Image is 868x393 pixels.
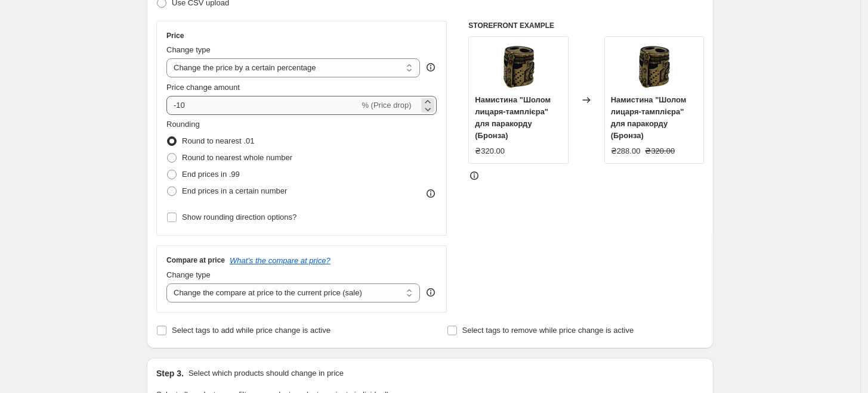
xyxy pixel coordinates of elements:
img: 10_45256b0e-360d-47f9-bc67-88bef311ae00_80x.jpg [495,43,542,91]
h6: STOREFRONT EXAMPLE [468,21,704,30]
span: Select tags to remove while price change is active [462,326,634,335]
span: Price change amount [166,83,240,92]
div: help [425,286,437,298]
h3: Compare at price [166,255,225,265]
span: Намистина "Шолом лицаря-тамплієра" для паракорду (Бронза) [611,95,687,140]
div: ₴288.00 [611,145,641,157]
span: Round to nearest whole number [182,153,292,162]
span: Change type [166,270,211,279]
div: help [425,61,437,73]
input: -15 [166,96,359,115]
span: Round to nearest .01 [182,136,254,145]
button: What's the compare at price? [230,256,330,265]
span: End prices in .99 [182,170,240,179]
span: Rounding [166,120,200,129]
div: ₴320.00 [475,145,505,157]
span: Change type [166,45,211,54]
span: Show rounding direction options? [182,213,296,222]
span: End prices in a certain number [182,186,287,195]
h2: Step 3. [156,367,184,379]
img: 10_45256b0e-360d-47f9-bc67-88bef311ae00_80x.jpg [630,43,678,91]
p: Select which products should change in price [189,367,344,379]
span: % (Price drop) [362,101,411,110]
span: Select tags to add while price change is active [172,326,330,335]
strike: ₴320.00 [645,145,675,157]
h3: Price [166,31,184,40]
span: Намистина "Шолом лицаря-тамплієра" для паракорду (Бронза) [475,95,551,140]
